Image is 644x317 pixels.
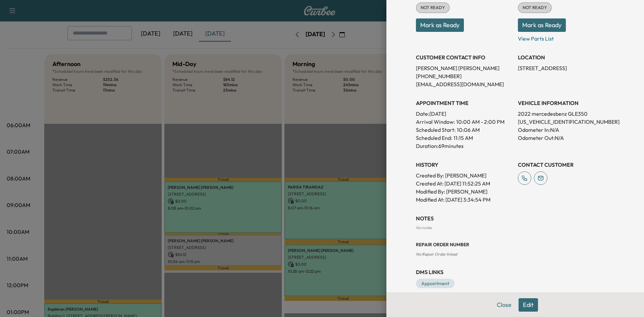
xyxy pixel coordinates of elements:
[416,99,513,107] h3: APPOINTMENT TIME
[453,134,473,142] p: 11:15 AM
[416,279,454,288] a: Appointment
[518,118,614,126] p: [US_VEHICLE_IDENTIFICATION_NUMBER]
[456,118,504,126] span: 10:00 AM - 2:00 PM
[416,171,513,179] p: Created By : [PERSON_NAME]
[457,126,480,134] p: 10:06 AM
[416,241,614,248] h3: Repair Order number
[518,53,614,61] h3: LOCATION
[518,126,614,134] p: Odometer In: N/A
[416,188,513,196] p: Modified By : [PERSON_NAME]
[416,196,513,204] p: Modified At : [DATE] 3:34:54 PM
[519,298,538,312] button: Edit
[416,126,455,134] p: Scheduled Start:
[416,18,464,32] button: Mark as Ready
[416,179,513,188] p: Created At : [DATE] 11:52:25 AM
[416,134,452,142] p: Scheduled End:
[416,225,614,230] div: No notes
[416,110,513,118] p: Date: [DATE]
[417,4,449,11] span: NOT READY
[416,161,513,169] h3: History
[518,64,614,72] p: [STREET_ADDRESS]
[416,80,513,88] p: [EMAIL_ADDRESS][DOMAIN_NAME]
[416,252,457,257] span: No Repair Order linked
[518,32,614,43] p: View Parts List
[416,214,614,222] h3: NOTES
[518,99,614,107] h3: VEHICLE INFORMATION
[518,110,614,118] p: 2022 mercedesbenz GLE350
[416,72,513,80] p: [PHONE_NUMBER]
[416,64,513,72] p: [PERSON_NAME] [PERSON_NAME]
[416,53,513,61] h3: CUSTOMER CONTACT INFO
[518,18,566,32] button: Mark as Ready
[492,298,516,312] button: Close
[416,268,614,276] h3: DMS Links
[416,142,513,150] p: Duration: 69 minutes
[518,134,614,142] p: Odometer Out: N/A
[519,4,551,11] span: NOT READY
[518,161,614,169] h3: CONTACT CUSTOMER
[416,118,513,126] p: Arrival Window:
